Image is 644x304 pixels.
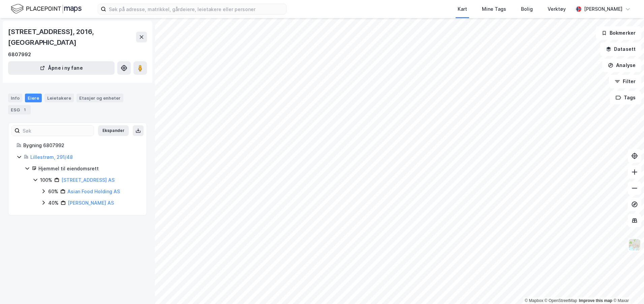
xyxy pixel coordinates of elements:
div: Kontrollprogram for chat [610,272,644,304]
button: Tags [610,91,641,104]
div: 1 [21,106,28,113]
div: Hjemmel til eiendomsrett [38,165,139,173]
a: Asian Food Holding AS [67,189,120,194]
div: [STREET_ADDRESS], 2016, [GEOGRAPHIC_DATA] [8,26,136,48]
div: Kart [458,5,467,13]
input: Søk [20,126,94,136]
div: Leietakere [44,94,74,102]
div: 100% [40,176,52,184]
a: Lillestrøm, 291/48 [30,154,73,160]
button: Filter [609,75,641,88]
div: Eiere [25,94,42,102]
div: [PERSON_NAME] [584,5,622,13]
img: logo.f888ab2527a4732fd821a326f86c7f29.svg [11,3,82,15]
div: 40% [48,199,59,207]
img: Z [628,238,641,251]
input: Søk på adresse, matrikkel, gårdeiere, leietakere eller personer [106,4,286,14]
a: [STREET_ADDRESS] AS [61,177,115,183]
div: Mine Tags [482,5,506,13]
div: Etasjer og enheter [79,95,121,101]
div: Info [8,94,22,102]
button: Åpne i ny fane [8,61,115,75]
div: Bolig [521,5,533,13]
a: Improve this map [579,298,612,303]
a: OpenStreetMap [545,298,577,303]
button: Datasett [600,42,641,56]
div: 6807992 [8,50,31,59]
button: Ekspander [98,125,129,136]
button: Analyse [602,59,641,72]
div: 60% [48,188,58,196]
div: Bygning 6807992 [23,141,139,149]
div: Verktøy [548,5,566,13]
a: Mapbox [525,298,543,303]
iframe: Chat Widget [610,272,644,304]
button: Bokmerker [596,26,641,40]
div: ESG [8,105,31,114]
a: [PERSON_NAME] AS [68,200,114,206]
